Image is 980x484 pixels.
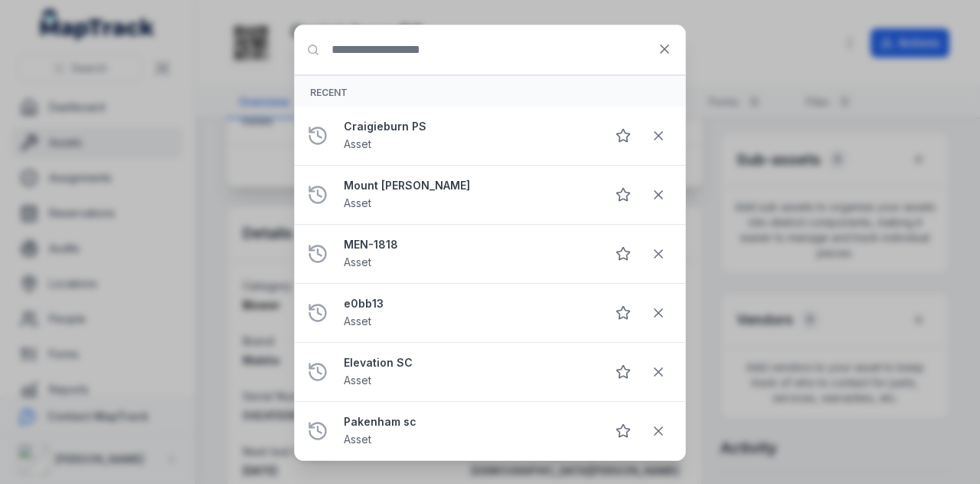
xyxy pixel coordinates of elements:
[344,196,371,209] span: Asset
[344,137,371,150] span: Asset
[344,296,593,311] strong: e0bb13
[344,433,371,446] span: Asset
[344,296,593,330] a: e0bb13Asset
[344,314,371,328] span: Asset
[344,119,593,134] strong: Craigieburn PS
[344,374,371,387] span: Asset
[344,355,593,370] strong: Elevation SC
[344,119,593,153] a: Craigieburn PSAsset
[344,237,593,271] a: MEN-1818Asset
[344,414,593,448] a: Pakenham scAsset
[344,414,593,430] strong: Pakenham sc
[344,255,371,268] span: Asset
[344,178,593,212] a: Mount [PERSON_NAME]Asset
[344,237,593,252] strong: MEN-1818
[344,178,593,193] strong: Mount [PERSON_NAME]
[310,87,348,98] span: Recent
[344,355,593,389] a: Elevation SCAsset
